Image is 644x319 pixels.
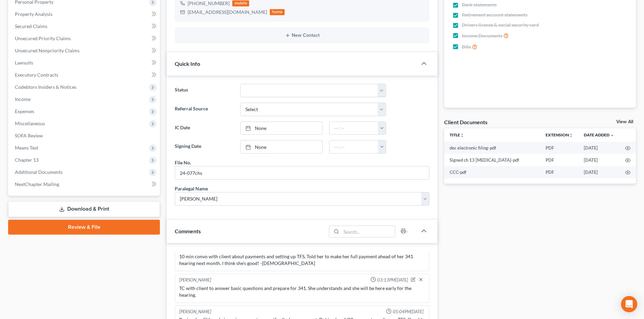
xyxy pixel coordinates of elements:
[9,32,160,45] a: Unsecured Priority Claims
[9,69,160,81] a: Executory Contracts
[175,159,191,166] div: File No.
[578,166,620,178] td: [DATE]
[15,72,58,78] span: Executory Contracts
[330,122,378,135] input: -- : --
[450,132,464,137] a: Titleunfold_more
[175,166,429,179] input: --
[15,23,47,29] span: Secured Claims
[578,154,620,166] td: [DATE]
[9,20,160,32] a: Secured Claims
[15,169,63,175] span: Additional Documents
[175,185,208,192] div: Paralegal Name
[241,122,322,135] a: None
[179,285,425,298] div: TC with client to answer basic questions and prepare for 341. She understands and she will be her...
[188,9,267,16] div: [EMAIL_ADDRESS][DOMAIN_NAME]
[621,296,637,312] div: Open Intercom Messenger
[546,132,573,137] a: Extensionunfold_more
[15,35,71,41] span: Unsecured Priority Claims
[330,140,378,153] input: -- : --
[15,133,43,138] span: SOFA Review
[171,122,237,135] label: IC Date
[578,142,620,154] td: [DATE]
[341,226,395,237] input: Search...
[15,181,59,187] span: NextChapter Mailing
[15,145,38,151] span: Means Test
[9,8,160,20] a: Property Analysis
[179,253,425,267] div: 10 min convo with client about payments and setting up TFS, Told her to make her full payment ahe...
[444,154,540,166] td: Signed ch 13 [MEDICAL_DATA]-pdf
[15,96,30,102] span: Income
[232,0,249,6] div: mobile
[179,277,211,284] div: [PERSON_NAME]
[584,132,614,137] a: Date Added expand_more
[15,48,79,53] span: Unsecured Nonpriority Claims
[15,60,33,65] span: Lawsuits
[540,142,578,154] td: PDF
[15,84,76,90] span: Codebtors Insiders & Notices
[444,118,487,126] div: Client Documents
[460,133,464,137] i: unfold_more
[8,220,160,235] a: Review & File
[540,166,578,178] td: PDF
[610,133,614,137] i: expand_more
[540,154,578,166] td: PDF
[444,142,540,154] td: dec electronic filing-pdf
[377,277,408,283] span: 03:13PM[DATE]
[15,157,39,163] span: Chapter 13
[175,228,201,234] span: Comments
[171,84,237,97] label: Status
[444,166,540,178] td: CCC-pdf
[616,119,633,124] a: View All
[15,11,52,17] span: Property Analysis
[15,108,34,114] span: Expenses
[175,60,200,67] span: Quick Info
[241,140,322,153] a: None
[462,44,471,50] span: Bills
[171,140,237,154] label: Signing Date
[179,309,211,315] div: [PERSON_NAME]
[270,9,285,15] div: home
[9,130,160,142] a: SOFA Review
[462,1,497,8] span: Bank statements
[180,33,424,38] button: New Contact
[15,121,45,126] span: Miscellaneous
[171,103,237,116] label: Referral Source
[393,309,424,315] span: 05:04PM[DATE]
[9,178,160,190] a: NextChapter Mailing
[462,22,539,28] span: Drivers license & social security card
[9,57,160,69] a: Lawsuits
[462,11,527,18] span: Retirement account statements
[9,45,160,57] a: Unsecured Nonpriority Claims
[8,201,160,217] a: Download & Print
[569,133,573,137] i: unfold_more
[462,32,502,39] span: Income Documents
